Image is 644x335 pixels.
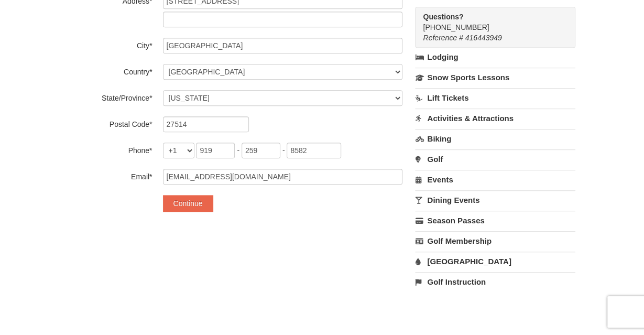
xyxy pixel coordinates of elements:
[69,90,152,103] label: State/Province*
[282,146,285,154] span: -
[242,143,280,158] input: xxx
[415,190,575,210] a: Dining Events
[69,38,152,51] label: City*
[69,116,152,129] label: Postal Code*
[163,38,402,53] input: City
[415,68,575,87] a: Snow Sports Lessons
[237,146,239,154] span: -
[423,12,556,31] span: [PHONE_NUMBER]
[196,143,235,158] input: xxx
[415,211,575,230] a: Season Passes
[69,64,152,77] label: Country*
[415,109,575,128] a: Activities & Attractions
[163,169,402,185] input: Email
[287,143,341,158] input: xxxx
[69,143,152,156] label: Phone*
[415,129,575,148] a: Biking
[465,34,502,42] span: 416443949
[415,88,575,107] a: Lift Tickets
[415,170,575,189] a: Events
[415,231,575,251] a: Golf Membership
[415,149,575,169] a: Golf
[423,13,463,21] strong: Questions?
[415,252,575,271] a: [GEOGRAPHIC_DATA]
[415,48,575,67] a: Lodging
[163,195,213,212] button: Continue
[163,116,249,132] input: Postal Code
[415,272,575,291] a: Golf Instruction
[423,34,463,42] span: Reference #
[69,169,152,182] label: Email*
